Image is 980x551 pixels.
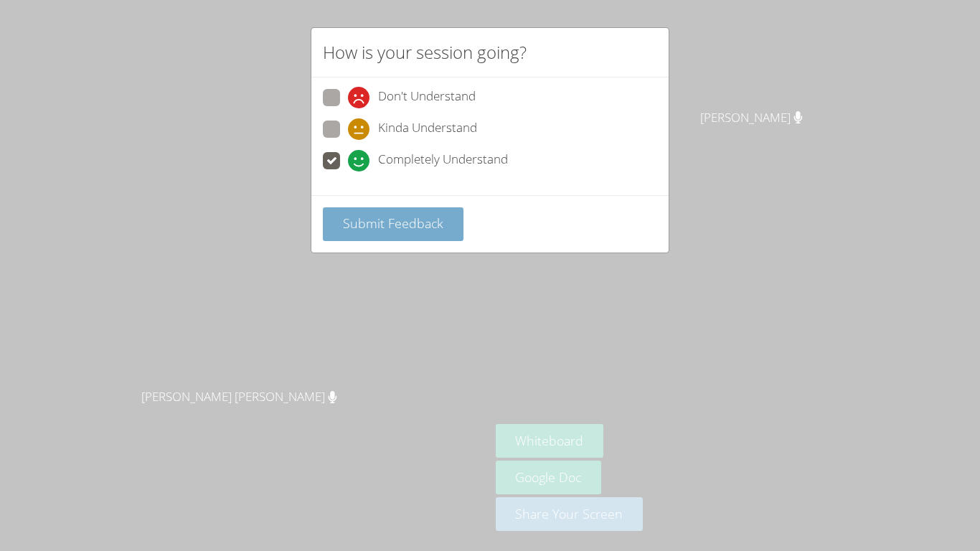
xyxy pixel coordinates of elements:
[323,39,527,65] h2: How is your session going?
[378,118,477,140] span: Kinda Understand
[343,215,443,232] span: Submit Feedback
[323,207,463,241] button: Submit Feedback
[378,150,508,171] span: Completely Understand
[378,87,476,108] span: Don't Understand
